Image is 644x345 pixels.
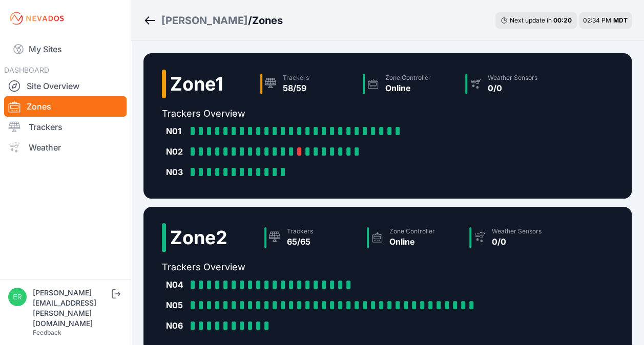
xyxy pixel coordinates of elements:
[4,117,127,137] a: Trackers
[166,319,186,332] div: N06
[162,260,568,274] h2: Trackers Overview
[8,10,66,27] img: Nevados
[389,235,435,248] div: Online
[252,13,283,28] h3: Zones
[8,288,27,306] img: erik.ordorica@solvenergy.com
[4,96,127,117] a: Zones
[166,125,186,137] div: N01
[461,70,564,98] a: Weather Sensors0/0
[492,235,542,248] div: 0/0
[583,16,611,24] span: 02:34 PM
[510,16,552,24] span: Next update in
[613,16,628,24] span: MDT
[465,223,568,252] a: Weather Sensors0/0
[385,74,431,82] div: Zone Controller
[166,166,186,178] div: N03
[170,74,223,94] h2: Zone 1
[166,145,186,158] div: N02
[143,7,283,34] nav: Breadcrumb
[4,37,127,61] a: My Sites
[170,227,227,248] h2: Zone 2
[260,223,363,252] a: Trackers65/65
[287,235,313,248] div: 65/65
[283,82,309,94] div: 58/59
[4,137,127,158] a: Weather
[287,227,313,235] div: Trackers
[33,329,61,336] a: Feedback
[283,74,309,82] div: Trackers
[385,82,431,94] div: Online
[488,82,537,94] div: 0/0
[248,13,252,28] span: /
[488,74,537,82] div: Weather Sensors
[389,227,435,235] div: Zone Controller
[553,16,572,25] div: 00 : 20
[256,70,359,98] a: Trackers58/59
[161,13,248,28] a: [PERSON_NAME]
[492,227,542,235] div: Weather Sensors
[33,288,110,329] div: [PERSON_NAME][EMAIL_ADDRESS][PERSON_NAME][DOMAIN_NAME]
[166,299,186,311] div: N05
[4,66,49,74] span: DASHBOARD
[4,76,127,96] a: Site Overview
[162,106,564,121] h2: Trackers Overview
[166,278,186,291] div: N04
